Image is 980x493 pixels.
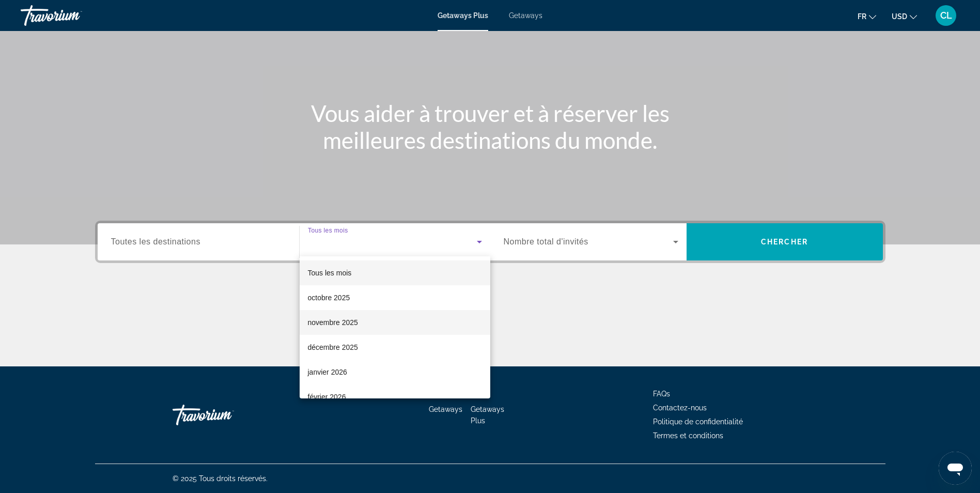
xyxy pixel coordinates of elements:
span: novembre 2025 [308,316,358,329]
span: février 2026 [308,391,346,403]
span: janvier 2026 [308,366,347,378]
iframe: Button to launch messaging window [939,452,972,485]
span: octobre 2025 [308,291,350,304]
span: décembre 2025 [308,341,358,353]
span: Tous les mois [308,269,352,277]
